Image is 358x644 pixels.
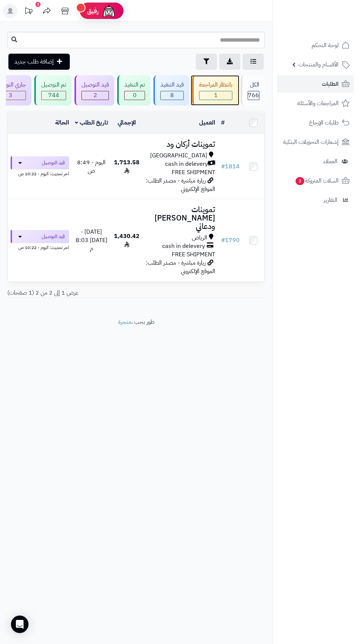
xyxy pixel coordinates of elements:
h3: تموينات [PERSON_NAME] ودعاني [145,206,215,231]
span: الرياض [192,234,207,242]
a: بانتظار المراجعة 1 [191,75,239,106]
span: 1,430.42 [114,232,140,249]
img: ai-face.png [102,4,116,18]
span: طلبات الإرجاع [309,118,339,128]
a: لوحة التحكم [277,37,354,54]
div: قيد التنفيذ [160,81,184,89]
a: #1790 [221,236,240,245]
a: قيد التوصيل 2 [73,75,116,106]
a: # [221,118,225,127]
span: # [221,236,225,245]
div: تم التوصيل [41,81,66,89]
div: اخر تحديث: اليوم - 10:22 ص [11,169,69,177]
a: العميل [199,118,215,127]
a: إضافة طلب جديد [8,54,70,70]
a: تحديثات المنصة [19,4,38,20]
span: المراجعات والأسئلة [297,98,339,108]
span: FREE SHIPMENT [172,250,215,259]
a: الحالة [55,118,69,127]
a: الطلبات [277,75,354,93]
span: 766 [248,91,259,100]
span: الطلبات [322,79,339,89]
a: #1814 [221,162,240,171]
span: [GEOGRAPHIC_DATA] [150,152,207,160]
span: إشعارات التحويلات البنكية [283,137,339,147]
span: 0 [125,91,145,100]
span: زيارة مباشرة - مصدر الطلب: الموقع الإلكتروني [146,176,215,193]
a: متجرة [118,318,131,326]
span: السلات المتروكة [295,176,339,186]
span: 1 [199,91,232,100]
span: FREE SHIPMENT [172,168,215,177]
div: تم التنفيذ [124,81,145,89]
a: الكل766 [239,75,266,106]
span: لوحة التحكم [312,40,339,50]
span: قيد التوصيل [42,159,65,166]
span: التقارير [324,195,338,205]
a: تاريخ الطلب [75,118,108,127]
span: [DATE] - [DATE] 8:03 م [76,227,107,253]
span: # [221,162,225,171]
a: المراجعات والأسئلة [277,95,354,112]
div: اخر تحديث: اليوم - 10:22 ص [11,243,69,251]
span: cash in delevery [165,160,208,168]
div: عرض 1 إلى 2 من 2 (1 صفحات) [2,289,270,297]
span: إضافة طلب جديد [14,57,54,66]
span: زيارة مباشرة - مصدر الطلب: الموقع الإلكتروني [146,258,215,276]
span: 2 [82,91,108,100]
a: السلات المتروكة3 [277,172,354,189]
span: اليوم - 8:49 ص [77,158,106,175]
span: الأقسام والمنتجات [298,60,339,70]
a: تم التوصيل 744 [33,75,73,106]
a: التقارير [277,191,354,209]
span: 8 [161,91,183,100]
span: 1,713.58 [114,158,140,175]
a: قيد التنفيذ 8 [152,75,191,106]
div: 2 [35,2,41,7]
a: العملاء [277,153,354,170]
span: رفيق [87,7,99,15]
div: قيد التوصيل [81,81,109,89]
span: 3 [295,177,305,185]
span: العملاء [323,156,338,166]
div: الكل [248,81,259,89]
span: cash in delevery [162,242,205,250]
h3: تموينات أركان ود [145,140,215,149]
span: 744 [42,91,66,100]
span: قيد التوصيل [42,233,65,240]
div: Open Intercom Messenger [11,616,28,633]
a: طلبات الإرجاع [277,114,354,131]
div: بانتظار المراجعة [199,81,232,89]
a: إشعارات التحويلات البنكية [277,133,354,151]
img: logo-2.png [308,7,351,23]
a: الإجمالي [118,118,136,127]
a: تم التنفيذ 0 [116,75,152,106]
